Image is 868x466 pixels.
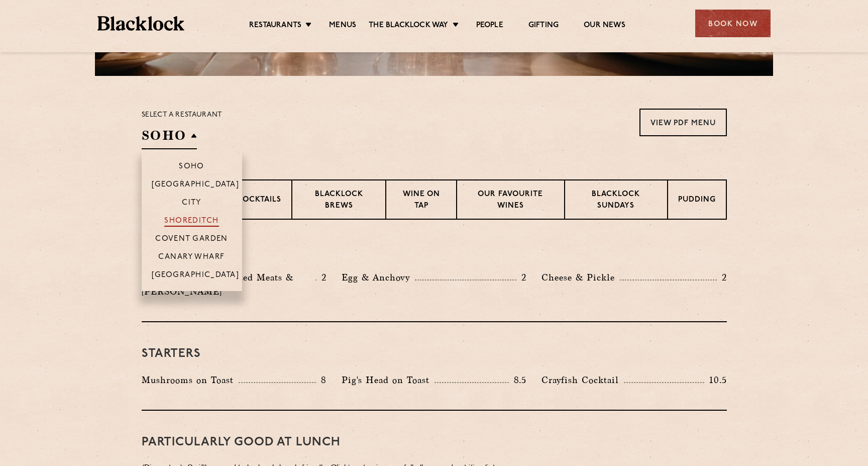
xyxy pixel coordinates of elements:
p: Pig's Head on Toast [342,373,435,387]
p: [GEOGRAPHIC_DATA] [152,180,240,191]
h3: Pre Chop Bites [142,245,727,258]
div: Book Now [695,10,771,37]
p: 2 [717,271,727,284]
p: Crayfish Cocktail [541,373,624,387]
p: Canary Wharf [158,253,225,263]
a: Gifting [528,21,559,32]
p: Wine on Tap [396,189,446,213]
p: Pudding [678,195,716,207]
p: Blacklock Brews [302,189,376,213]
p: Egg & Anchovy [342,270,415,285]
p: Mushrooms on Toast [142,373,239,387]
h3: Starters [142,347,727,360]
p: Our favourite wines [467,189,554,213]
h3: PARTICULARLY GOOD AT LUNCH [142,436,727,449]
p: 8 [316,374,327,387]
a: Our News [584,21,625,32]
p: 10.5 [704,374,726,387]
p: 2 [316,271,327,284]
p: Covent Garden [155,235,228,245]
p: Soho [179,162,204,172]
h2: SOHO [142,127,197,149]
a: People [476,21,503,32]
p: Shoreditch [164,217,219,227]
p: City [182,199,201,209]
p: Cocktails [237,195,281,207]
img: BL_Textured_Logo-footer-cropped.svg [97,16,184,31]
a: The Blacklock Way [369,21,448,32]
p: Cheese & Pickle [541,270,620,285]
a: View PDF Menu [639,109,727,136]
p: Select a restaurant [142,109,223,122]
a: Restaurants [249,21,301,32]
p: [GEOGRAPHIC_DATA] [152,271,240,281]
p: 2 [516,271,526,284]
a: Menus [329,21,356,32]
p: 8.5 [509,374,527,387]
p: Blacklock Sundays [575,189,657,213]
